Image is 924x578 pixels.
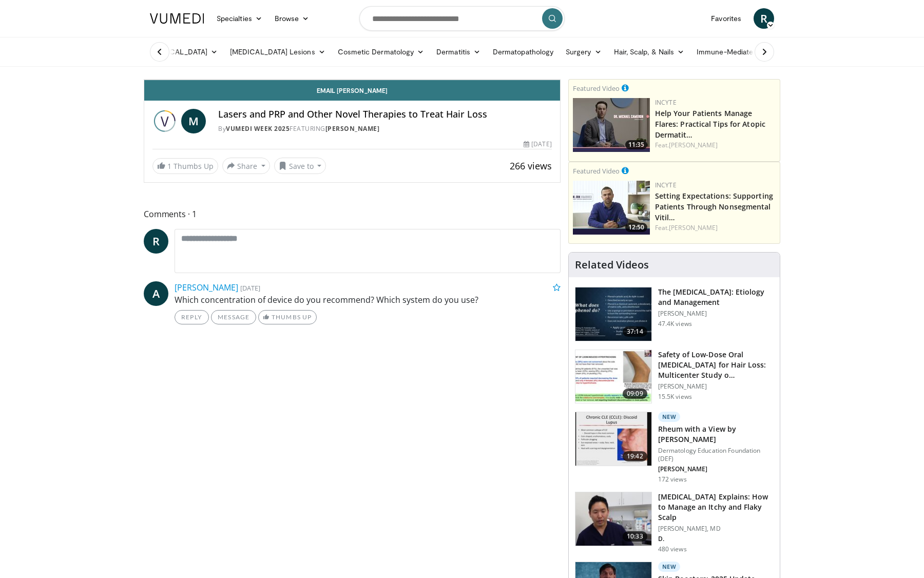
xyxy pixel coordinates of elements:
[625,140,647,149] span: 11:35
[658,393,692,401] p: 15.5K views
[573,181,650,235] img: 98b3b5a8-6d6d-4e32-b979-fd4084b2b3f2.png.150x105_q85_crop-smart_upscale.jpg
[623,451,647,461] span: 19:42
[144,80,560,101] a: Email [PERSON_NAME]
[573,181,650,235] a: 12:50
[625,223,647,232] span: 12:50
[575,492,774,553] a: 10:33 [MEDICAL_DATA] Explains: How to Manage an Itchy and Flaky Scalp [PERSON_NAME], MD D. 480 views
[430,42,487,62] a: Dermatitis
[573,98,650,152] a: 11:35
[150,13,204,24] img: VuMedi Logo
[218,124,552,133] div: By FEATURING
[575,412,651,466] img: 15b49de1-14e0-4398-a509-d8f4bc066e5c.150x105_q85_crop-smart_upscale.jpg
[175,310,209,324] a: Reply
[144,80,560,80] video-js: Video Player
[658,475,687,484] p: 172 views
[623,389,647,399] span: 09:09
[658,447,774,463] p: Dermatology Education Foundation (DEF)
[167,161,171,171] span: 1
[623,326,647,337] span: 37:14
[560,42,608,62] a: Surgery
[487,42,560,62] a: Dermatopathology
[359,6,565,31] input: Search topics, interventions
[575,350,651,403] img: 83a686ce-4f43-4faf-a3e0-1f3ad054bd57.150x105_q85_crop-smart_upscale.jpg
[690,42,774,62] a: Immune-Mediated
[658,382,774,391] p: [PERSON_NAME]
[144,207,561,221] span: Comments 1
[175,282,238,293] a: [PERSON_NAME]
[658,424,774,445] h3: Rheum with a View by [PERSON_NAME]
[332,42,430,62] a: Cosmetic Dermatology
[575,287,651,341] img: c5af237d-e68a-4dd3-8521-77b3daf9ece4.150x105_q85_crop-smart_upscale.jpg
[210,8,268,29] a: Specialties
[658,287,774,307] h3: The [MEDICAL_DATA]: Etiology and Management
[669,223,718,232] a: [PERSON_NAME]
[655,98,677,107] a: Incyte
[218,109,552,120] h4: Lasers and PRP and Other Novel Therapies to Treat Hair Loss
[658,320,692,328] p: 47.4K views
[658,545,687,553] p: 480 views
[222,158,270,174] button: Share
[575,412,774,484] a: 19:42 New Rheum with a View by [PERSON_NAME] Dermatology Education Foundation (DEF) [PERSON_NAME]...
[573,166,620,176] small: Featured Video
[658,525,774,533] p: [PERSON_NAME], MD
[510,160,552,172] span: 266 views
[240,283,260,293] small: [DATE]
[655,191,773,222] a: Setting Expectations: Supporting Patients Through Nonsegmental Vitil…
[623,531,647,542] span: 10:33
[524,140,551,149] div: [DATE]
[175,294,561,306] p: Which concentration of device do you recommend? Which system do you use?
[658,350,774,380] h3: Safety of Low-Dose Oral [MEDICAL_DATA] for Hair Loss: Multicenter Study o…
[226,124,290,133] a: Vumedi Week 2025
[181,109,206,133] a: M
[144,281,168,306] a: A
[211,310,256,324] a: Message
[658,465,774,473] p: [PERSON_NAME]
[573,84,620,93] small: Featured Video
[144,42,224,62] a: [MEDICAL_DATA]
[658,412,681,422] p: New
[658,562,681,572] p: New
[325,124,380,133] a: [PERSON_NAME]
[575,350,774,404] a: 09:09 Safety of Low-Dose Oral [MEDICAL_DATA] for Hair Loss: Multicenter Study o… [PERSON_NAME] 15...
[658,492,774,523] h3: [MEDICAL_DATA] Explains: How to Manage an Itchy and Flaky Scalp
[575,259,649,271] h4: Related Videos
[258,310,316,324] a: Thumbs Up
[705,8,747,29] a: Favorites
[655,108,765,140] a: Help Your Patients Manage Flares: Practical Tips for Atopic Dermatit…
[669,141,718,149] a: [PERSON_NAME]
[274,158,326,174] button: Save to
[658,310,774,318] p: [PERSON_NAME]
[575,287,774,341] a: 37:14 The [MEDICAL_DATA]: Etiology and Management [PERSON_NAME] 47.4K views
[658,535,774,543] p: D.
[655,141,776,150] div: Feat.
[152,158,218,174] a: 1 Thumbs Up
[268,8,316,29] a: Browse
[573,98,650,152] img: 601112bd-de26-4187-b266-f7c9c3587f14.png.150x105_q85_crop-smart_upscale.jpg
[608,42,690,62] a: Hair, Scalp, & Nails
[575,492,651,546] img: be4bcf48-3664-4af8-9f94-dd57e2e39cb6.150x105_q85_crop-smart_upscale.jpg
[655,181,677,189] a: Incyte
[655,223,776,233] div: Feat.
[754,8,774,29] a: R
[224,42,332,62] a: [MEDICAL_DATA] Lesions
[144,229,168,254] a: R
[152,109,177,133] img: Vumedi Week 2025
